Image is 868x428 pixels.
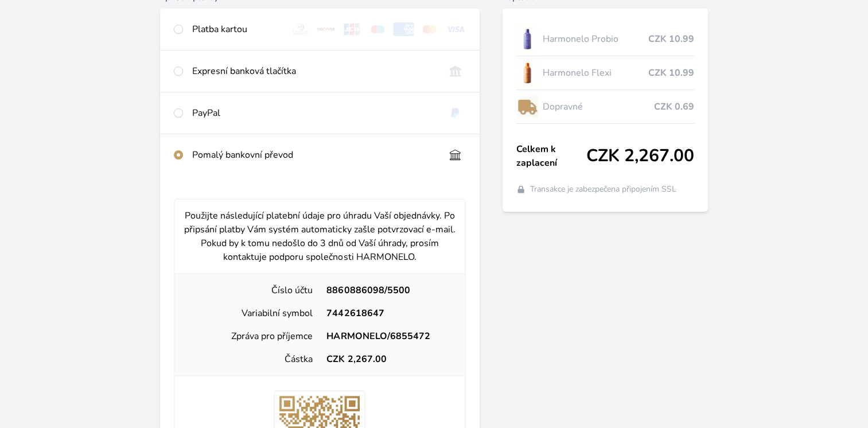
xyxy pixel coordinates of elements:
div: CZK 2,267.00 [320,352,456,366]
img: CLEAN_PROBIO_se_stinem_x-lo.jpg [516,25,538,53]
div: Variabilní symbol [184,306,320,320]
div: Expresní banková tlačítka [192,64,435,78]
div: Částka [184,352,320,366]
span: Celkem k zaplacení [516,142,586,170]
img: maestro.svg [367,22,388,36]
img: delivery-lo.png [516,92,538,121]
div: Zpráva pro příjemce [184,329,320,343]
span: CZK 0.69 [654,100,694,114]
div: Pomalý bankovní převod [192,148,435,162]
span: Dopravné [543,100,654,114]
img: diners.svg [290,22,312,36]
span: Transakce je zabezpečena připojením SSL [530,184,676,195]
img: bankTransfer_IBAN.svg [445,148,466,162]
div: 7442618647 [320,306,456,320]
img: mc.svg [419,22,440,36]
img: jcb.svg [341,22,363,36]
span: Harmonelo Flexi [543,66,648,80]
img: paypal.svg [445,106,466,120]
img: amex.svg [393,22,414,36]
div: HARMONELO/6855472 [320,329,456,343]
img: CLEAN_FLEXI_se_stinem_x-hi_(1)-lo.jpg [516,59,538,87]
span: CZK 2,267.00 [586,146,694,166]
div: Platba kartou [192,22,281,36]
img: discover.svg [316,22,337,36]
span: CZK 10.99 [648,66,694,80]
div: PayPal [192,106,435,120]
p: Použijte následující platební údaje pro úhradu Vaší objednávky. Po připsání platby Vám systém aut... [184,209,456,264]
img: visa.svg [445,22,466,36]
div: Číslo účtu [184,283,320,297]
span: CZK 10.99 [648,32,694,46]
span: Harmonelo Probio [543,32,648,46]
img: onlineBanking_CZ.svg [445,64,466,78]
div: 8860886098/5500 [320,283,456,297]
